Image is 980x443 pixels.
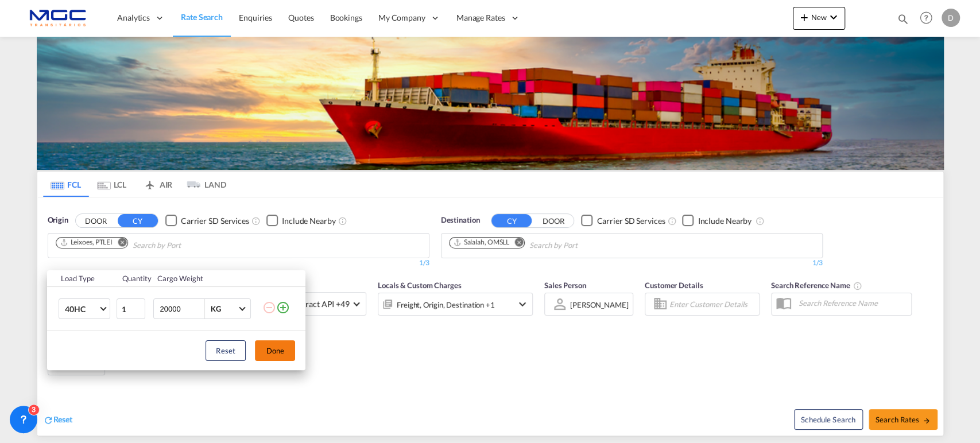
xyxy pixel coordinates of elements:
div: Cargo Weight [157,273,255,283]
md-icon: icon-plus-circle-outline [276,301,290,314]
md-select: Choose: 40HC [59,298,110,319]
input: Qty [117,298,145,319]
button: Reset [206,340,246,361]
md-icon: icon-minus-circle-outline [262,301,276,314]
th: Load Type [47,270,115,287]
span: 40HC [65,304,98,315]
div: KG [211,304,221,313]
button: Done [255,340,295,361]
th: Quantity [115,270,151,287]
input: Enter Weight [158,299,204,318]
